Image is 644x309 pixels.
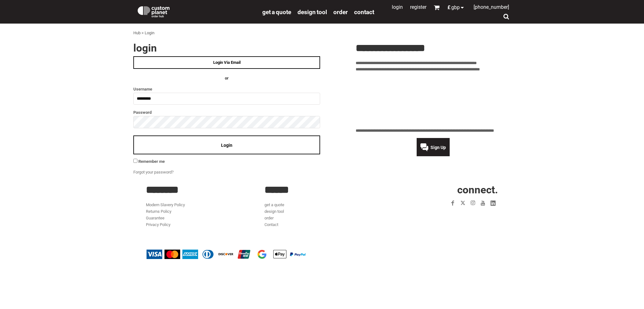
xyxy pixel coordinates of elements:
img: Discover [218,250,234,259]
img: American Express [182,250,198,259]
iframe: Customer reviews powered by Trustpilot [356,77,511,124]
img: Apple Pay [272,250,288,259]
h2: Login [133,43,320,53]
img: Google Pay [254,250,270,259]
span: Login Via Email [213,60,241,65]
span: [PHONE_NUMBER] [474,4,509,10]
a: Forgot your password? [133,170,174,174]
img: Visa [147,250,162,259]
span: Sign Up [430,145,446,150]
iframe: Customer reviews powered by Trustpilot [411,212,498,219]
span: Remember me [138,159,165,164]
a: Login Via Email [133,56,320,69]
div: > [142,30,144,36]
img: China UnionPay [236,250,252,259]
a: Register [410,4,426,10]
span: Contact [354,8,374,16]
a: Custom Planet [133,2,259,20]
a: Hub [133,30,141,35]
span: design tool [297,8,327,16]
span: Login [221,143,232,148]
input: Remember me [133,159,137,163]
img: Diners Club [200,250,216,259]
a: Returns Policy [146,209,171,214]
a: Contact [264,222,278,227]
img: PayPal [290,252,306,256]
div: Login [145,30,154,36]
a: Privacy Policy [146,222,170,227]
img: Mastercard [164,250,180,259]
span: order [333,8,348,16]
a: order [264,216,274,220]
a: Modern Slavery Policy [146,202,185,207]
a: order [333,8,348,15]
label: Password [133,109,320,116]
span: £ [447,5,451,10]
h4: OR [133,75,320,82]
h2: CONNECT. [383,185,498,195]
span: GBP [451,5,460,10]
a: get a quote [262,8,291,15]
a: Guarantee [146,216,164,220]
span: get a quote [262,8,291,16]
a: get a quote [264,202,284,207]
a: Contact [354,8,374,15]
a: design tool [264,209,284,214]
a: design tool [297,8,327,15]
a: Login [392,4,403,10]
label: Username [133,86,320,93]
img: Custom Planet [136,5,171,17]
